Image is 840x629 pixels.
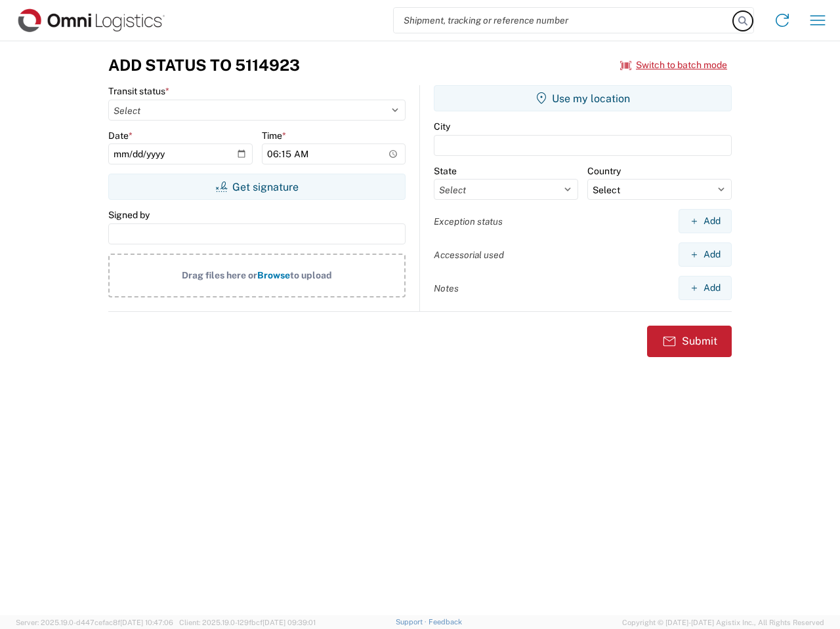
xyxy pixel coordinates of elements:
[262,130,286,142] label: Time
[108,209,150,221] label: Signed by
[108,130,133,142] label: Date
[108,174,406,200] button: Get signature
[396,618,429,626] a: Support
[434,249,504,261] label: Accessorial used
[679,276,732,300] button: Add
[182,270,257,280] span: Drag files here or
[262,619,316,626] span: [DATE] 09:39:01
[290,270,332,280] span: to upload
[622,617,824,628] span: Copyright © [DATE]-[DATE] Agistix Inc., All Rights Reserved
[434,121,450,132] label: City
[394,8,734,33] input: Shipment, tracking or reference number
[120,619,173,626] span: [DATE] 10:47:06
[620,54,727,76] button: Switch to batch mode
[434,165,457,177] label: State
[257,270,290,280] span: Browse
[108,56,300,75] h3: Add Status to 5114923
[434,85,732,111] button: Use my location
[179,619,316,626] span: Client: 2025.19.0-129fbcf
[434,216,503,227] label: Exception status
[679,242,732,267] button: Add
[587,165,621,177] label: Country
[108,85,169,97] label: Transit status
[16,619,173,626] span: Server: 2025.19.0-d447cefac8f
[434,282,459,294] label: Notes
[679,209,732,233] button: Add
[647,326,732,357] button: Submit
[429,618,462,626] a: Feedback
